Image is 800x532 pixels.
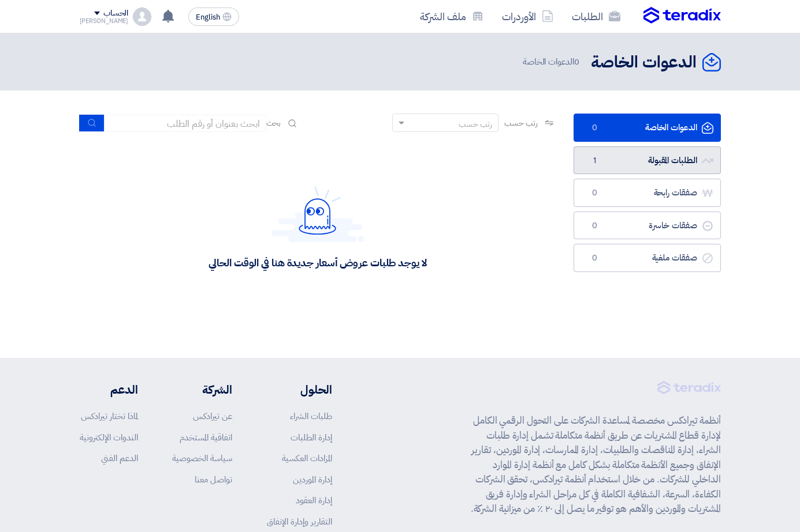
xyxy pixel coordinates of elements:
[588,187,602,199] span: 0
[574,146,721,175] a: الطلبات المقبولة1
[574,55,579,68] span: 0
[105,115,266,132] input: ابحث بعنوان أو رقم الطلب
[459,118,492,130] div: رتب حسب
[196,13,220,21] span: English
[574,244,721,272] a: صفقات ملغية0
[133,7,151,26] img: profile_test.png
[188,7,239,26] button: English
[271,186,364,242] img: Hello
[193,410,232,422] a: عن تيرادكس
[574,212,721,240] a: صفقات خاسرة0
[588,155,602,167] span: 1
[266,117,281,129] span: بحث
[80,381,138,398] li: الدعم
[209,256,426,269] div: لا يوجد طلبات عروض أسعار جديدة هنا في الوقت الحالي
[282,452,332,465] a: المزادات العكسية
[591,51,697,74] h2: الدعوات الخاصة
[296,494,332,507] a: إدارة العقود
[523,55,582,69] span: الدعوات الخاصة
[195,473,232,486] a: تواصل معنا
[80,18,129,24] div: [PERSON_NAME]
[574,179,721,207] a: صفقات رابحة0
[588,122,602,134] span: 0
[574,114,721,142] a: الدعوات الخاصة0
[291,431,332,444] a: إدارة الطلبات
[464,413,721,516] p: أنظمة تيرادكس مخصصة لمساعدة الشركات على التحول الرقمي الكامل لإدارة قطاع المشتريات عن طريق أنظمة ...
[172,452,232,465] a: سياسة الخصوصية
[103,9,128,18] div: الحساب
[493,3,563,30] a: الأوردرات
[80,431,138,444] a: الندوات الإلكترونية
[172,381,232,398] li: الشركة
[563,3,630,30] a: الطلبات
[290,410,332,422] a: طلبات الشراء
[81,410,138,422] a: لماذا تختار تيرادكس
[267,515,332,528] a: التقارير وإدارة الإنفاق
[643,7,721,24] img: Teradix logo
[180,431,232,444] a: اتفاقية المستخدم
[267,381,332,398] li: الحلول
[504,117,537,129] span: رتب حسب
[411,3,493,30] a: ملف الشركة
[588,220,602,232] span: 0
[293,473,332,486] a: إدارة الموردين
[588,252,602,264] span: 0
[101,452,138,465] a: الدعم الفني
